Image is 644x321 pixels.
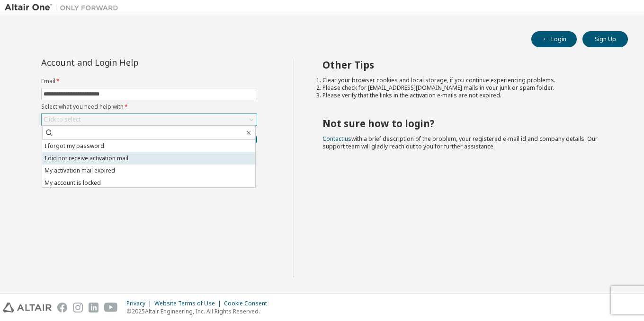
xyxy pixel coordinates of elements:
[322,77,611,84] li: Clear your browser cookies and local storage, if you continue experiencing problems.
[104,303,118,312] img: youtube.svg
[41,78,257,85] label: Email
[41,59,214,66] div: Account and Login Help
[3,303,52,312] img: altair_logo.svg
[42,114,257,125] div: Click to select
[73,303,83,312] img: instagram.svg
[322,84,611,92] li: Please check for [EMAIL_ADDRESS][DOMAIN_NAME] mails in your junk or spam folder.
[322,92,611,99] li: Please verify that the links in the activation e-mails are not expired.
[126,300,154,307] div: Privacy
[42,140,255,152] li: I forgot my password
[531,31,577,47] button: Login
[322,135,598,150] span: with a brief description of the problem, your registered e-mail id and company details. Our suppo...
[5,3,123,12] img: Altair One
[582,31,628,47] button: Sign Up
[89,303,98,312] img: linkedin.svg
[44,116,80,123] div: Click to select
[224,300,273,307] div: Cookie Consent
[57,303,67,312] img: facebook.svg
[322,117,611,130] h2: Not sure how to login?
[322,59,611,71] h2: Other Tips
[322,135,351,143] a: Contact us
[41,103,257,111] label: Select what you need help with
[154,300,224,307] div: Website Terms of Use
[126,307,273,315] p: © 2025 Altair Engineering, Inc. All Rights Reserved.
